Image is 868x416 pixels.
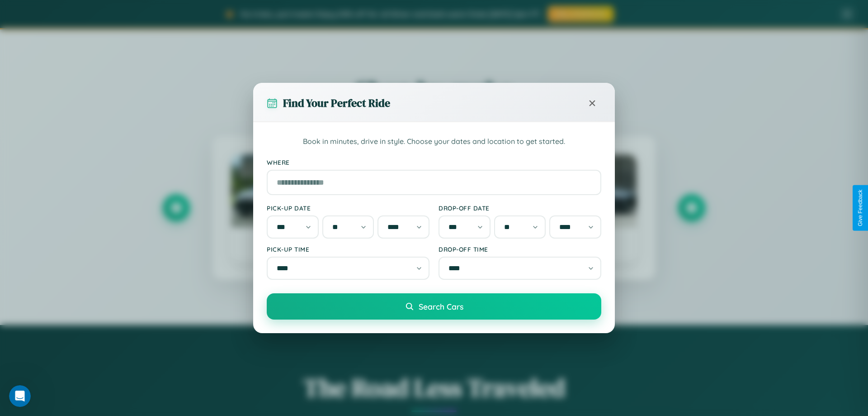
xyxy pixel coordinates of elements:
[267,293,601,320] button: Search Cars
[267,245,429,253] label: Pick-up Time
[267,158,601,166] label: Where
[283,96,390,110] h3: Find Your Perfect Ride
[439,204,601,212] label: Drop-off Date
[439,245,601,253] label: Drop-off Time
[419,301,463,311] span: Search Cars
[267,204,429,212] label: Pick-up Date
[267,136,601,148] p: Book in minutes, drive in style. Choose your dates and location to get started.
